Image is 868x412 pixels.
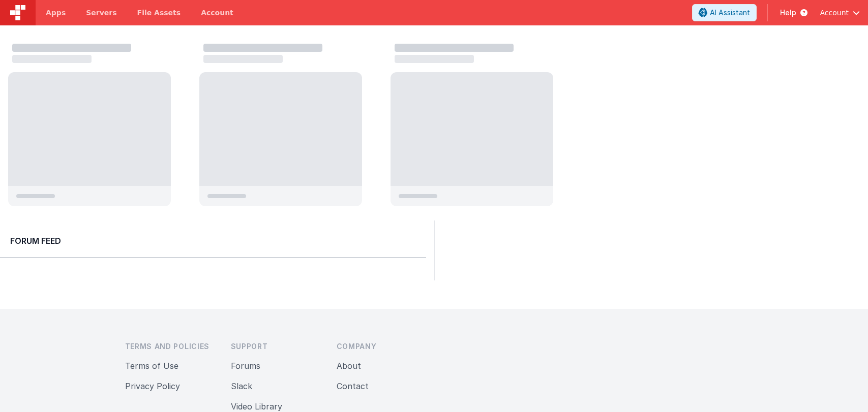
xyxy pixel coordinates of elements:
[337,360,361,372] button: About
[125,381,180,391] a: Privacy Policy
[86,8,116,18] span: Servers
[337,380,369,392] button: Contact
[820,8,849,18] span: Account
[337,341,426,352] h3: Company
[710,8,750,18] span: AI Assistant
[10,235,416,247] h2: Forum Feed
[337,361,361,371] a: About
[125,341,215,352] h3: Terms and Policies
[137,8,181,18] span: File Assets
[46,8,66,18] span: Apps
[231,341,320,352] h3: Support
[231,380,252,392] button: Slack
[820,8,860,18] button: Account
[692,4,757,21] button: AI Assistant
[231,381,252,391] a: Slack
[125,361,178,371] a: Terms of Use
[231,360,260,372] button: Forums
[780,8,796,18] span: Help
